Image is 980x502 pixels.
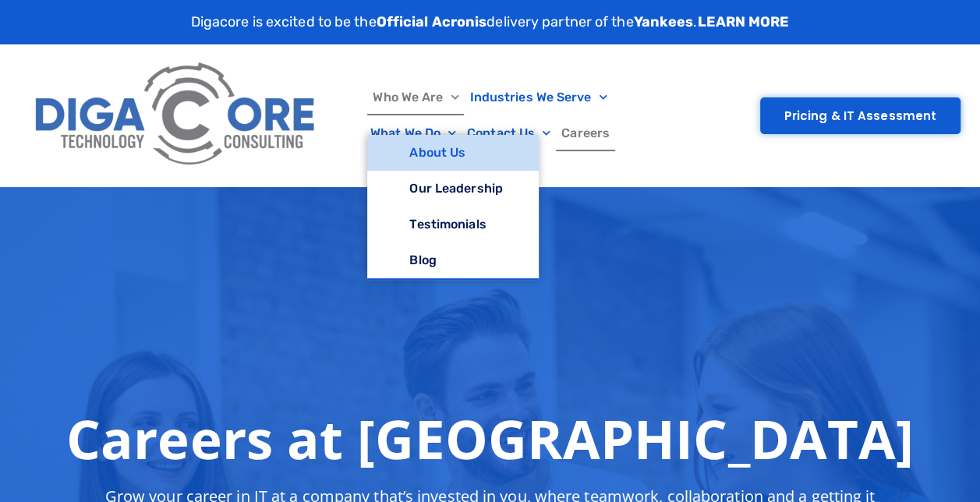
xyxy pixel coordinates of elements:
strong: Official Acronis [377,13,487,30]
a: What We Do [365,115,462,151]
a: Careers [556,115,615,151]
a: Contact Us [462,115,556,151]
a: Our Leadership [367,171,538,207]
strong: Yankees [634,13,694,30]
a: Testimonials [367,207,538,242]
h1: Careers at [GEOGRAPHIC_DATA] [66,407,914,469]
a: Who We Are [367,80,464,115]
a: LEARN MORE [697,13,789,30]
a: About Us [367,135,538,171]
span: Pricing & IT Assessment [784,110,936,122]
p: Digacore is excited to be the delivery partner of the . [191,12,790,33]
nav: Menu [333,80,646,151]
ul: Who We Are [367,135,538,280]
a: Pricing & IT Assessment [760,97,961,134]
a: Industries We Serve [464,80,612,115]
a: Blog [367,242,538,278]
img: Digacore Logo [27,52,325,179]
